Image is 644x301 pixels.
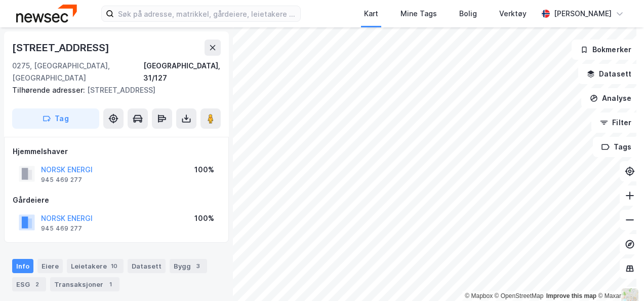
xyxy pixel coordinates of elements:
div: 3 [193,261,203,271]
div: ESG [12,277,46,291]
div: 100% [194,164,214,176]
button: Bokmerker [572,40,640,60]
div: Hjemmelshaver [13,145,220,158]
a: Improve this map [546,292,596,299]
button: Datasett [578,64,640,84]
iframe: Chat Widget [593,252,644,301]
div: [STREET_ADDRESS] [12,84,213,96]
img: newsec-logo.f6e21ccffca1b3a03d2d.png [16,5,77,22]
div: 100% [194,212,214,224]
div: Info [12,259,33,273]
div: Kart [364,8,378,20]
div: [PERSON_NAME] [554,8,612,20]
div: 945 469 277 [41,224,82,233]
div: Mine Tags [400,8,437,20]
button: Filter [591,112,640,133]
div: 10 [109,261,119,271]
button: Tag [12,108,99,129]
div: 945 469 277 [41,176,82,184]
input: Søk på adresse, matrikkel, gårdeiere, leietakere eller personer [114,6,300,21]
div: Eiere [37,259,63,273]
div: [STREET_ADDRESS] [12,40,111,56]
button: Analyse [581,88,640,108]
div: Datasett [128,259,166,273]
div: 2 [32,279,42,289]
div: [GEOGRAPHIC_DATA], 31/127 [143,60,221,84]
div: 1 [105,279,115,289]
a: OpenStreetMap [495,292,544,299]
div: Kontrollprogram for chat [593,252,644,301]
div: Transaksjoner [50,277,119,291]
a: Mapbox [465,292,493,299]
div: Verktøy [499,8,527,20]
div: Bolig [459,8,477,20]
div: Leietakere [67,259,124,273]
div: Gårdeiere [13,194,220,206]
span: Tilhørende adresser: [12,86,87,94]
div: Bygg [170,259,207,273]
div: 0275, [GEOGRAPHIC_DATA], [GEOGRAPHIC_DATA] [12,60,143,84]
button: Tags [593,137,640,157]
